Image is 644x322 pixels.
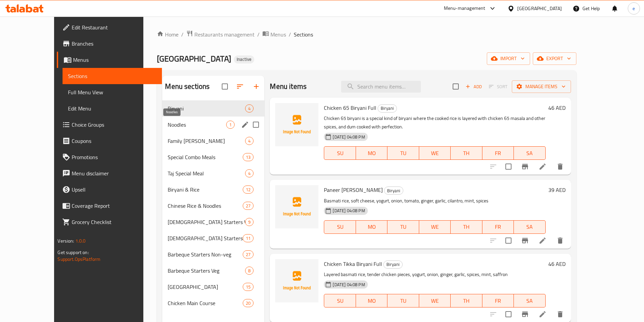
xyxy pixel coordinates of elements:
span: Inactive [234,56,254,62]
button: FR [482,294,514,307]
span: Add [464,83,483,91]
h2: Menu sections [165,81,210,92]
button: SU [324,220,356,234]
div: items [243,234,254,242]
span: 27 [243,203,253,209]
button: WE [419,220,451,234]
a: Sections [63,68,162,84]
a: Coupons [57,133,162,149]
button: MO [356,220,387,234]
span: Chicken 65 Biryani Full [324,103,376,113]
div: Chinese Starters Non-veg [168,234,243,242]
div: items [243,283,254,291]
span: Branches [72,40,156,48]
div: [DEMOGRAPHIC_DATA] Starters Veg9 [162,214,264,230]
div: [DEMOGRAPHIC_DATA] Starters Non-veg11 [162,230,264,246]
a: Edit Restaurant [57,19,162,35]
div: Menu-management [444,4,485,13]
span: Menus [73,56,156,64]
div: Family [PERSON_NAME]4 [162,133,264,149]
div: Taj Special Meal [168,169,245,177]
span: Chinese Rice & Noodles [168,202,243,210]
span: Paneer [PERSON_NAME] [324,185,383,195]
nav: Menu sections [162,98,264,314]
div: Barbeque Starters Non-veg27 [162,246,264,263]
span: [DEMOGRAPHIC_DATA] Starters Veg [168,218,245,226]
button: FR [482,146,514,160]
h6: 46 AED [548,103,566,113]
span: Biryani & Rice [168,185,243,194]
button: SA [514,294,545,307]
span: [DATE] 04:08 PM [330,134,367,140]
span: Version: [57,237,74,245]
div: [GEOGRAPHIC_DATA] [517,5,562,12]
span: 8 [245,268,253,274]
button: WE [419,146,451,160]
span: Add item [463,81,484,92]
span: 20 [243,300,253,306]
li: / [257,30,260,39]
div: items [245,169,254,177]
span: FR [485,148,511,158]
button: delete [552,232,568,249]
button: TU [387,294,419,307]
button: Branch-specific-item [517,232,533,249]
span: Promotions [72,153,156,161]
div: Taj Special Meal4 [162,165,264,181]
span: Select section first [484,81,512,92]
button: SU [324,294,356,307]
span: SA [517,222,543,232]
button: TU [387,146,419,160]
div: Special Combo Meals [168,153,243,161]
button: Manage items [512,80,571,93]
button: TH [451,220,482,234]
p: Layered basmati rice, tender chicken pieces, yogurt, onion, ginger, garlic, spices, mint, saffron [324,270,545,279]
a: Full Menu View [63,84,162,100]
span: Chicken Main Course [168,299,243,307]
button: TH [451,146,482,160]
span: import [492,54,525,63]
button: export [533,52,576,65]
div: Family Biryani Bucket [168,137,245,145]
span: Barbeque Starters Non-veg [168,250,243,258]
span: Sort sections [232,78,248,95]
span: WE [422,296,448,306]
span: 1.0.0 [75,237,86,245]
span: TH [453,148,479,158]
div: [GEOGRAPHIC_DATA]15 [162,279,264,295]
span: Menu disclaimer [72,169,156,177]
p: Basmati rice, soft cheese, yogurt, onion, tomato, ginger, garlic, cilantro, mint, spices [324,197,545,205]
li: / [181,30,184,39]
div: items [243,153,254,161]
span: Sections [68,72,156,80]
div: Mutton Main Course [168,283,243,291]
div: items [245,104,254,113]
a: Menus [57,52,162,68]
span: Choice Groups [72,121,156,129]
span: SU [327,222,353,232]
div: items [243,202,254,210]
a: Edit menu item [539,163,547,171]
span: WE [422,148,448,158]
span: 1 [226,122,234,128]
a: Upsell [57,181,162,198]
span: [DATE] 04:08 PM [330,207,367,214]
a: Coverage Report [57,198,162,214]
div: items [245,218,254,226]
span: Sections [294,30,313,39]
a: Menus [262,30,286,39]
button: TH [451,294,482,307]
span: 4 [245,170,253,177]
span: [GEOGRAPHIC_DATA] [168,283,243,291]
div: items [243,299,254,307]
span: Grocery Checklist [72,218,156,226]
span: Coupons [72,137,156,145]
span: Noodles [168,121,226,129]
span: 12 [243,187,253,193]
a: Support.OpsPlatform [57,255,100,264]
button: import [487,52,530,65]
div: Biryani4 [162,100,264,117]
span: MO [359,148,385,158]
span: Upsell [72,185,156,194]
